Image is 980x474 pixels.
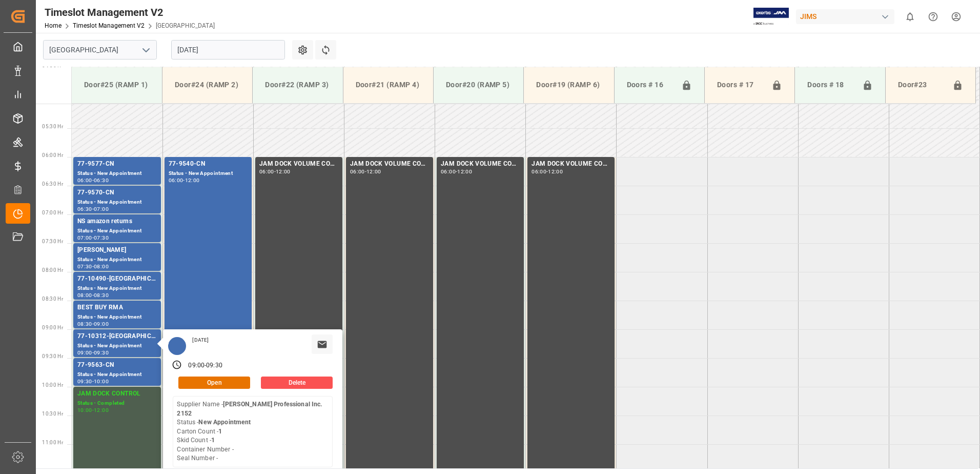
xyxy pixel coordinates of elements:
img: Exertis%20JAM%20-%20Email%20Logo.jpg_1722504956.jpg [753,8,789,26]
div: 09:00 [94,322,109,326]
b: 1 [211,437,215,444]
div: 12:00 [366,169,381,174]
div: Door#20 (RAMP 5) [442,75,515,94]
div: JIMS [796,9,894,24]
a: Timeslot Management V2 [73,22,145,29]
div: Status - New Appointment [77,169,157,178]
div: NS amazon returns [77,216,157,227]
div: 06:00 [532,169,546,174]
div: - [92,408,94,412]
div: [PERSON_NAME] [77,245,157,255]
div: 06:00 [77,178,92,183]
div: Door#24 (RAMP 2) [171,75,244,94]
div: 07:30 [77,264,92,269]
div: Door#21 (RAMP 4) [352,75,425,94]
div: - [92,207,94,211]
div: 77-9563-CN [77,360,157,370]
div: Door#19 (RAMP 6) [532,75,605,94]
div: Timeslot Management V2 [45,5,215,20]
div: 12:00 [276,169,291,174]
div: 77-10312-[GEOGRAPHIC_DATA] [77,331,157,342]
div: - [456,169,457,174]
div: - [274,169,276,174]
button: Open [178,377,250,389]
div: - [92,322,94,326]
b: New Appointment [198,419,251,426]
div: Status - New Appointment [77,227,157,235]
div: 12:00 [94,408,109,412]
span: 08:00 Hr [42,267,63,273]
div: 06:00 [169,178,183,183]
div: - [92,379,94,384]
div: 77-9570-CN [77,188,157,198]
b: [PERSON_NAME] Professional Inc. 2152 [177,401,322,417]
div: Supplier Name - Status - Carton Count - Skid Count - Container Number - Seal Number - [177,400,329,463]
div: 09:00 [188,361,205,370]
div: Status - New Appointment [77,313,157,322]
div: BEST BUY RMA [77,303,157,313]
div: 09:30 [77,379,92,384]
div: - [92,293,94,298]
div: - [205,361,206,370]
div: Status - New Appointment [77,198,157,207]
div: JAM DOCK VOLUME CONTROL [350,159,429,169]
div: 09:00 [77,350,92,355]
div: - [92,235,94,240]
button: JIMS [796,7,899,26]
span: 08:30 Hr [42,296,63,302]
div: Doors # 17 [713,75,767,95]
div: - [546,169,548,174]
div: - [92,350,94,355]
span: 10:30 Hr [42,411,63,417]
div: 08:00 [77,293,92,298]
div: 12:00 [548,169,563,174]
span: 10:00 Hr [42,382,63,388]
div: JAM DOCK CONTROL [77,389,157,399]
div: 08:30 [77,322,92,326]
b: 1 [218,428,222,435]
div: 12:00 [457,169,472,174]
span: 09:00 Hr [42,325,63,330]
span: 05:30 Hr [42,124,63,129]
span: 07:00 Hr [42,210,63,215]
div: - [183,178,185,183]
div: 09:30 [94,350,109,355]
span: 09:30 Hr [42,353,63,359]
div: JAM DOCK VOLUME CONTROL [441,159,520,169]
div: 06:30 [94,178,109,183]
span: 06:00 Hr [42,152,63,158]
a: Home [45,22,62,29]
div: Doors # 18 [803,75,857,95]
div: 07:00 [77,235,92,240]
div: 08:30 [94,293,109,298]
input: Type to search/select [43,40,157,60]
button: Delete [261,377,333,389]
div: Door#22 (RAMP 3) [261,75,334,94]
span: 07:30 Hr [42,239,63,244]
div: 08:00 [94,264,109,269]
span: 06:30 Hr [42,181,63,187]
div: Door#23 [894,75,948,95]
div: Status - New Appointment [77,342,157,350]
button: Help Center [922,5,945,28]
div: Status - New Appointment [77,370,157,379]
div: JAM DOCK VOLUME CONTROL [259,159,338,169]
button: show 0 new notifications [899,5,922,28]
button: open menu [138,42,153,58]
div: JAM DOCK VOLUME CONTROL [532,159,610,169]
div: Status - Completed [77,399,157,408]
div: 10:00 [94,379,109,384]
div: 06:00 [441,169,456,174]
div: Door#25 (RAMP 1) [80,75,154,94]
div: 07:00 [94,207,109,211]
div: 09:30 [206,361,222,370]
div: Status - New Appointment [77,255,157,264]
div: 10:00 [77,408,92,412]
div: - [365,169,366,174]
div: Status - New Appointment [77,284,157,293]
div: - [92,178,94,183]
span: 11:00 Hr [42,440,63,445]
div: 06:00 [350,169,365,174]
div: [DATE] [189,337,212,344]
div: 77-9577-CN [77,159,157,169]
